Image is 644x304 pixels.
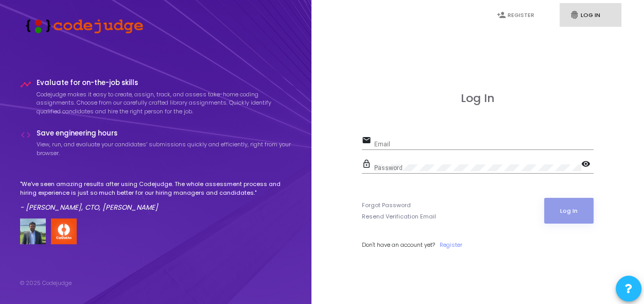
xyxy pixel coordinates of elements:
i: code [20,129,31,141]
span: Don't have an account yet? [362,241,435,249]
img: company-logo [51,218,77,244]
em: - [PERSON_NAME], CTO, [PERSON_NAME] [20,202,158,212]
a: person_addRegister [486,3,548,27]
img: user image [20,218,46,244]
button: Log In [544,198,594,224]
i: fingerprint [570,10,579,20]
input: Email [374,141,594,148]
a: Resend Verification Email [362,212,436,221]
mat-icon: email [362,135,374,147]
mat-icon: lock_outline [362,159,374,171]
p: Codejudge makes it easy to create, assign, track, and assess take-home coding assignments. Choose... [37,90,292,116]
i: person_add [497,10,506,20]
mat-icon: visibility [581,159,594,171]
h4: Save engineering hours [37,129,292,138]
h3: Log In [362,92,594,105]
a: Register [440,241,462,249]
h4: Evaluate for on-the-job skills [37,79,292,87]
p: View, run, and evaluate your candidates’ submissions quickly and efficiently, right from your bro... [37,140,292,157]
a: fingerprintLog In [560,3,621,27]
a: Forgot Password [362,201,411,210]
i: timeline [20,79,31,90]
p: "We've seen amazing results after using Codejudge. The whole assessment process and hiring experi... [20,180,292,197]
div: © 2025 Codejudge [20,279,72,288]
